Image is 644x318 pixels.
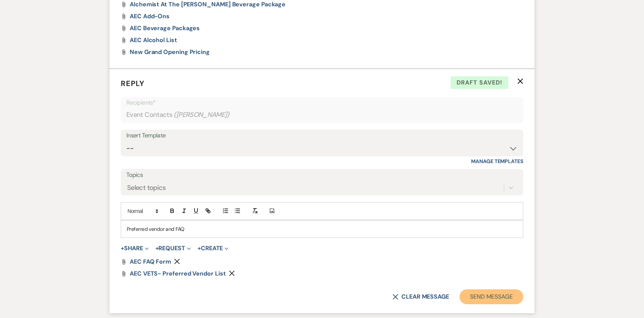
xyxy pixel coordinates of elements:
[198,245,228,251] button: Create
[126,130,518,141] div: Insert Template
[130,24,200,32] span: AEC Beverage Packages
[392,294,449,300] button: Clear message
[130,259,171,265] a: AEC FAQ Form
[130,0,285,8] span: Alchemist at The [PERSON_NAME] Beverage Package
[127,225,517,233] p: Preferred vendor and FAQ
[121,245,149,251] button: Share
[130,270,226,277] span: AEC VETS- Preferred Vendor List
[130,49,210,55] a: New Grand Opening Pricing
[121,79,145,88] span: Reply
[126,98,518,108] p: Recipients*
[451,76,508,89] span: Draft saved!
[121,245,124,251] span: +
[155,245,191,251] button: Request
[126,108,518,122] div: Event Contacts
[460,289,523,304] button: Send Message
[130,1,285,7] a: Alchemist at The [PERSON_NAME] Beverage Package
[198,245,201,251] span: +
[130,36,177,44] span: AEC Alcohol List
[130,12,170,20] span: AEC Add-Ons
[130,13,170,19] a: AEC Add-Ons
[130,271,226,277] a: AEC VETS- Preferred Vendor List
[155,245,159,251] span: +
[127,182,166,193] div: Select topics
[126,170,518,181] label: Topics
[174,110,230,120] span: ( [PERSON_NAME] )
[471,158,523,165] a: Manage Templates
[130,37,177,43] a: AEC Alcohol List
[130,48,210,56] span: New Grand Opening Pricing
[130,25,200,31] a: AEC Beverage Packages
[130,258,171,265] span: AEC FAQ Form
